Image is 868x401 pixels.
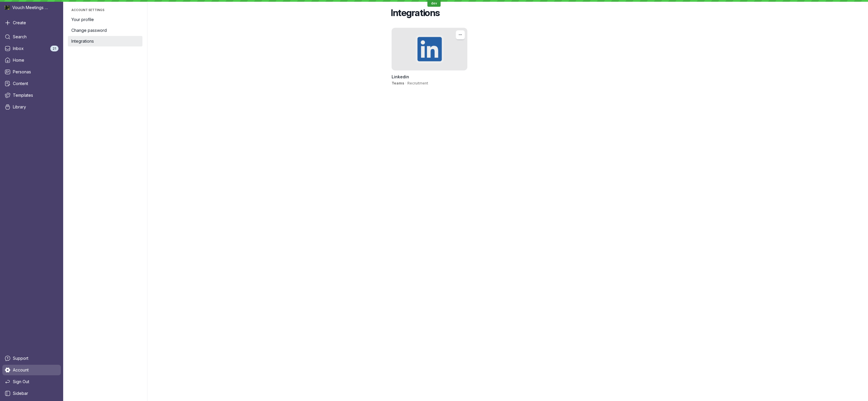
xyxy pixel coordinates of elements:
[13,104,26,110] span: Library
[2,90,61,101] a: Templates
[2,55,61,65] a: Home
[404,81,407,86] span: ·
[2,78,61,89] a: Content
[2,67,61,77] a: Personas
[68,14,142,25] a: Your profile
[392,74,409,79] span: Linkedin
[12,5,50,11] span: Vouch Meetings Demo
[407,81,428,85] span: Recruitment
[2,32,61,42] a: Search
[2,2,61,13] div: Vouch Meetings Demo
[13,20,26,26] span: Create
[50,46,58,51] div: 21
[71,8,139,12] span: Account settings
[13,379,29,385] span: Sign Out
[391,7,440,19] h1: Integrations
[456,30,465,39] button: More actions
[2,18,61,28] button: Create
[5,5,10,10] img: Vouch Meetings Demo avatar
[13,367,29,373] span: Account
[13,81,28,87] span: Content
[2,43,61,54] a: Inbox21
[13,34,27,40] span: Search
[2,376,61,387] a: Sign Out
[13,57,24,63] span: Home
[392,81,404,85] b: Teams
[71,27,139,33] span: Change password
[2,388,61,399] a: Sidebar
[13,46,24,51] span: Inbox
[71,17,139,23] span: Your profile
[13,355,28,361] span: Support
[2,353,61,364] a: Support
[13,390,28,396] span: Sidebar
[13,69,31,75] span: Personas
[68,36,142,46] a: Integrations
[2,365,61,375] a: Account
[2,102,61,112] a: Library
[13,92,33,98] span: Templates
[71,38,139,44] span: Integrations
[68,25,142,36] a: Change password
